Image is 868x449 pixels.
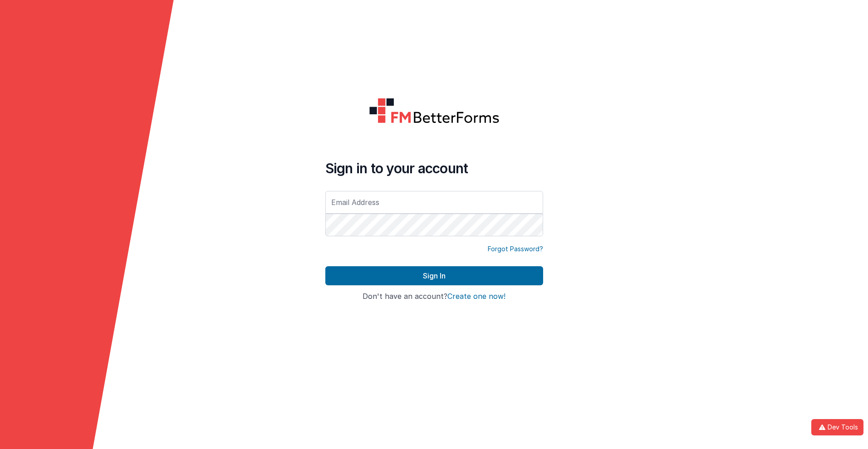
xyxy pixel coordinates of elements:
[325,191,543,214] input: Email Address
[325,160,543,176] h4: Sign in to your account
[325,293,543,301] h4: Don't have an account?
[811,419,863,435] button: Dev Tools
[447,293,505,301] button: Create one now!
[488,244,543,254] a: Forgot Password?
[325,266,543,285] button: Sign In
